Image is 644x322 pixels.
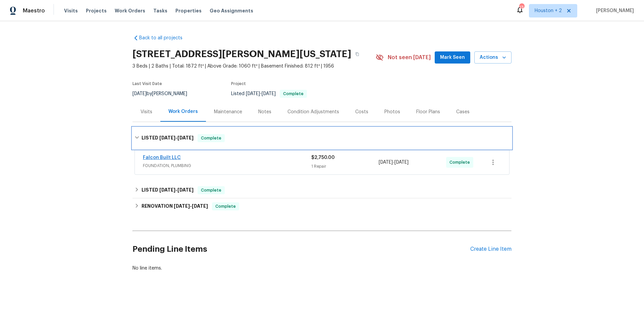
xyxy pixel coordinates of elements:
span: - [159,188,194,192]
span: [DATE] [192,204,208,208]
div: Maintenance [214,109,242,115]
div: LISTED [DATE]-[DATE]Complete [132,127,512,149]
a: Back to all projects [132,35,197,41]
span: Work Orders [115,7,145,14]
div: Visits [141,109,152,115]
div: Work Orders [168,108,198,115]
span: Last Visit Date [132,82,162,86]
span: [DATE] [246,91,260,96]
span: Geo Assignments [210,7,253,14]
div: Costs [355,109,368,115]
div: Notes [258,109,271,115]
span: [DATE] [177,135,194,140]
span: - [174,204,208,208]
span: Tasks [153,8,167,13]
a: Falcon Built LLC [143,155,181,160]
span: Complete [213,203,238,210]
div: 13 [519,4,524,11]
span: - [379,159,409,166]
span: - [246,91,276,96]
button: Actions [474,51,512,64]
div: by [PERSON_NAME] [132,90,195,98]
span: [DATE] [177,188,194,192]
span: $2,750.00 [311,155,335,160]
span: Complete [198,187,224,194]
span: Houston + 2 [535,7,562,14]
span: [DATE] [174,204,190,208]
span: Complete [198,135,224,142]
div: Cases [456,109,470,115]
span: [DATE] [159,135,175,140]
span: Projects [86,7,107,14]
span: Complete [449,159,473,166]
div: Condition Adjustments [287,109,339,115]
h6: LISTED [142,186,194,194]
button: Copy Address [351,48,363,60]
div: RENOVATION [DATE]-[DATE]Complete [132,198,512,214]
span: 3 Beds | 2 Baths | Total: 1872 ft² | Above Grade: 1060 ft² | Basement Finished: 812 ft² | 1956 [132,63,376,70]
span: FOUNDATION, PLUMBING [143,162,311,169]
h6: RENOVATION [142,202,208,210]
span: Complete [280,92,306,96]
h2: [STREET_ADDRESS][PERSON_NAME][US_STATE] [132,51,351,57]
div: Floor Plans [416,109,440,115]
h2: Pending Line Items [132,234,470,265]
span: [DATE] [379,160,393,165]
span: Properties [175,7,202,14]
span: Project [231,82,246,86]
span: Visits [64,7,78,14]
span: Mark Seen [440,53,465,62]
span: Actions [480,53,506,62]
span: Maestro [23,7,45,14]
h6: LISTED [142,134,194,142]
span: - [159,135,194,140]
div: LISTED [DATE]-[DATE]Complete [132,182,512,198]
span: [DATE] [262,91,276,96]
span: [DATE] [132,91,147,96]
span: Not seen [DATE] [388,54,431,61]
div: 1 Repair [311,163,379,170]
span: Listed [231,91,307,96]
div: Create Line Item [470,246,512,252]
div: No line items. [132,265,512,272]
button: Mark Seen [435,51,470,64]
div: Photos [384,109,400,115]
span: [DATE] [394,160,409,165]
span: [PERSON_NAME] [593,7,634,14]
span: [DATE] [159,188,175,192]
